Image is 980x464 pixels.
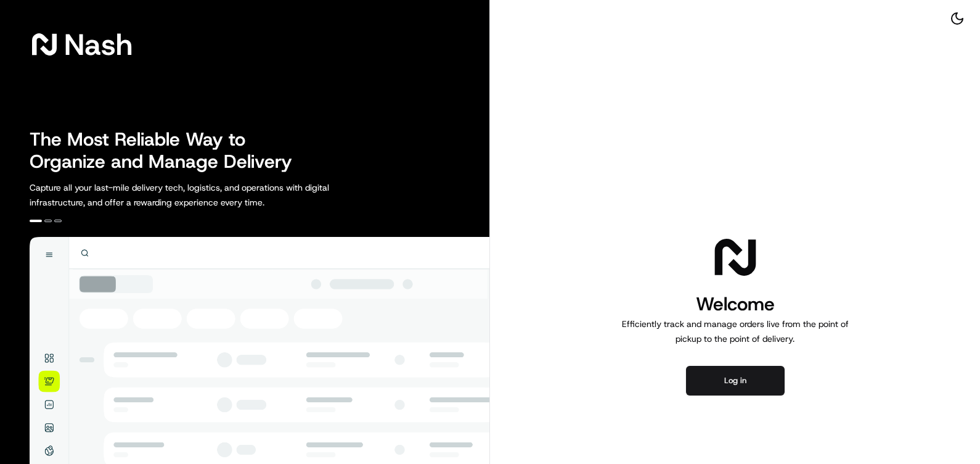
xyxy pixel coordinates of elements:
[30,128,306,173] h2: The Most Reliable Way to Organize and Manage Delivery
[30,180,385,210] p: Capture all your last-mile delivery tech, logistics, and operations with digital infrastructure, ...
[64,32,133,57] span: Nash
[617,292,854,317] h1: Welcome
[686,366,785,396] button: Log in
[617,317,854,346] p: Efficiently track and manage orders live from the point of pickup to the point of delivery.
